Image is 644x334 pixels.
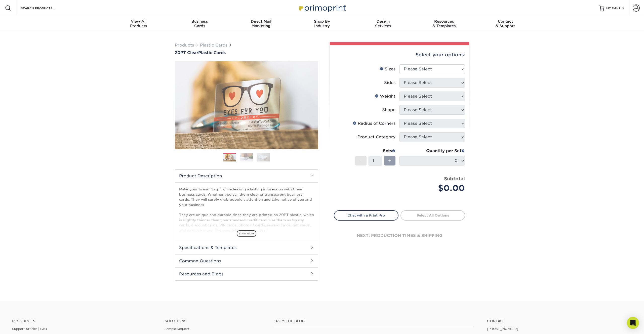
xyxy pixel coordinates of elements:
h1: Plastic Cards [175,50,318,55]
img: Plastic Cards 01 [223,153,236,162]
a: Contact [487,319,632,323]
span: - [360,157,362,164]
div: next: production times & shipping [334,221,465,251]
div: Shape [382,107,395,113]
span: View All [108,19,169,24]
a: Direct MailMarketing [230,16,292,32]
img: Primoprint [297,3,347,13]
a: Contact& Support [475,16,536,32]
div: Services [352,19,414,28]
a: BusinessCards [169,16,230,32]
iframe: Google Customer Reviews [1,319,43,332]
h2: Specifications & Templates [175,241,318,254]
a: [PHONE_NUMBER] [487,327,518,331]
span: Shop By [292,19,353,24]
span: MY CART [606,6,621,10]
a: 20PT ClearPlastic Cards [175,50,318,55]
div: Radius of Corners [353,120,395,127]
img: Plastic Cards 03 [257,153,270,162]
div: Products [108,19,169,28]
span: Business [169,19,230,24]
a: Resources& Templates [414,16,475,32]
h4: From the Blog [273,319,473,323]
strong: Subtotal [444,176,465,181]
div: Weight [375,93,395,99]
span: Direct Mail [230,19,292,24]
a: Shop ByIndustry [292,16,353,32]
div: Select your options: [334,45,465,64]
div: Sizes [380,66,395,72]
img: Plastic Cards 02 [240,153,253,162]
img: 20PT Clear 01 [175,56,318,155]
span: Contact [475,19,536,24]
span: 20PT Clear [175,50,198,55]
div: Product Category [357,134,395,140]
h2: Product Description [175,170,318,182]
a: View AllProducts [108,16,169,32]
a: Chat with a Print Pro [334,210,398,220]
div: & Templates [414,19,475,28]
div: & Support [475,19,536,28]
div: Open Intercom Messenger [627,317,639,329]
input: SEARCH PRODUCTS..... [20,5,69,11]
a: Products [175,43,194,48]
div: Sets [355,148,395,154]
div: Industry [292,19,353,28]
span: 0 [622,6,624,10]
div: Quantity per Set [399,148,465,154]
div: $0.00 [403,182,465,194]
h4: Resources [12,319,157,323]
a: Plastic Cards [200,43,227,48]
h4: Solutions [165,319,266,323]
div: Cards [169,19,230,28]
span: Design [352,19,414,24]
span: + [388,157,391,164]
span: show more [237,230,256,237]
a: DesignServices [352,16,414,32]
span: Resources [414,19,475,24]
div: Sides [384,80,395,86]
h2: Common Questions [175,254,318,267]
div: Marketing [230,19,292,28]
a: Select All Options [400,210,465,220]
a: Sample Request [165,327,189,331]
h2: Resources and Blogs [175,267,318,280]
